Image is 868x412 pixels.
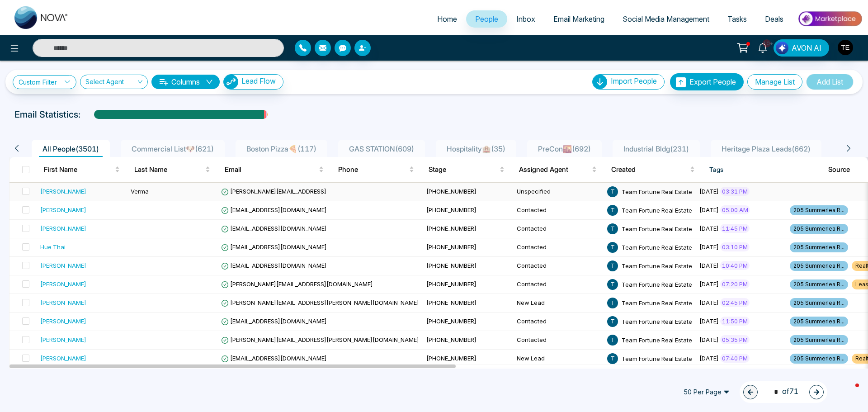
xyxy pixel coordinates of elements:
span: Hospitality🏨 ( 35 ) [443,144,509,153]
span: [DATE] [699,317,719,325]
span: Home [437,14,457,24]
span: [DATE] [699,299,719,306]
span: AVON AI [792,43,821,53]
span: First Name [44,164,113,175]
img: Nova CRM Logo [14,6,69,29]
span: 205 Summerlea R... [790,261,848,271]
th: Assigned Agent [512,157,604,182]
div: [PERSON_NAME] [40,354,86,363]
span: GAS STATION ( 609 ) [345,144,418,153]
td: New Lead [513,294,604,313]
span: [PERSON_NAME][EMAIL_ADDRESS][PERSON_NAME][DOMAIN_NAME] [221,299,419,306]
span: 10+ [763,39,771,47]
th: Email [217,157,331,182]
span: [DATE] [699,280,719,288]
div: [PERSON_NAME] [40,224,86,233]
span: 03:31 PM [720,187,750,196]
td: Contacted [513,201,604,220]
a: Deals [756,10,793,28]
span: [PHONE_NUMBER] [426,280,476,288]
span: [PHONE_NUMBER] [426,262,476,269]
th: Stage [421,157,512,182]
span: [EMAIL_ADDRESS][DOMAIN_NAME] [221,262,327,269]
a: Inbox [507,10,544,28]
span: T [607,316,618,327]
td: New Lead [513,350,604,368]
span: Team Fortune Real Estate [622,317,692,325]
span: 205 Summerlea R... [790,224,848,234]
span: 07:40 PM [720,354,750,363]
span: 10:40 PM [720,261,750,270]
div: Hue Thai [40,242,66,251]
span: Heritage Plaza Leads ( 662 ) [718,144,814,153]
div: [PERSON_NAME] [40,261,86,270]
span: 205 Summerlea R... [790,335,848,345]
th: First Name [37,157,127,182]
span: T [607,335,618,346]
span: [PHONE_NUMBER] [426,299,476,306]
a: Social Media Management [613,10,718,28]
span: Boston Pizza🍕 ( 117 ) [243,144,320,153]
th: Tags [702,157,821,182]
span: [DATE] [699,336,719,343]
span: People [475,14,498,24]
span: [DATE] [699,225,719,232]
span: [PERSON_NAME][EMAIL_ADDRESS][DOMAIN_NAME] [221,280,373,288]
span: T [607,279,618,290]
th: Created [604,157,702,182]
td: Contacted [513,238,604,257]
td: Contacted [513,313,604,331]
span: T [607,260,618,271]
span: 05:35 PM [720,335,750,344]
span: Team Fortune Real Estate [622,280,692,288]
span: Team Fortune Real Estate [622,206,692,213]
span: Assigned Agent [519,164,590,175]
iframe: Intercom live chat [837,381,859,403]
span: [PHONE_NUMBER] [426,355,476,362]
span: Social Media Management [623,14,709,24]
span: [DATE] [699,188,719,195]
span: 07:20 PM [720,279,750,289]
span: Export People [689,77,736,86]
span: [DATE] [699,206,719,213]
td: Contacted [513,220,604,238]
div: [PERSON_NAME] [40,317,86,326]
td: Contacted [513,275,604,294]
span: [EMAIL_ADDRESS][DOMAIN_NAME] [221,225,327,232]
span: 205 Summerlea R... [790,242,848,252]
span: 50 Per Page [677,385,736,399]
span: [PERSON_NAME][EMAIL_ADDRESS] [221,188,326,195]
span: Email Marketing [553,14,604,24]
span: 05:00 AM [720,205,750,214]
td: Unspecified [513,183,604,201]
div: [PERSON_NAME] [40,205,86,214]
span: All People ( 3501 ) [39,144,103,153]
span: of 71 [769,386,798,398]
span: Commercial List🐶 ( 621 ) [128,144,217,153]
span: Team Fortune Real Estate [622,188,692,195]
span: Tasks [727,14,747,24]
a: Email Marketing [544,10,613,28]
span: [DATE] [699,243,719,251]
span: T [607,353,618,364]
a: 10+ [752,39,774,55]
span: Created [611,164,688,175]
span: T [607,205,618,216]
a: Lead FlowLead Flow [220,74,283,90]
span: [DATE] [699,355,719,362]
img: Market-place.gif [797,9,863,29]
span: Import People [611,76,657,85]
span: 205 Summerlea R... [790,298,848,308]
th: Phone [331,157,421,182]
span: 205 Summerlea R... [790,279,848,289]
span: [PHONE_NUMBER] [426,317,476,325]
span: Team Fortune Real Estate [622,225,692,232]
span: [EMAIL_ADDRESS][DOMAIN_NAME] [221,206,327,213]
span: [PHONE_NUMBER] [426,225,476,232]
span: 205 Summerlea R... [790,317,848,327]
span: down [206,78,213,85]
span: Team Fortune Real Estate [622,336,692,343]
span: [EMAIL_ADDRESS][DOMAIN_NAME] [221,355,327,362]
img: Lead Flow [776,42,788,54]
span: Email [225,164,317,175]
